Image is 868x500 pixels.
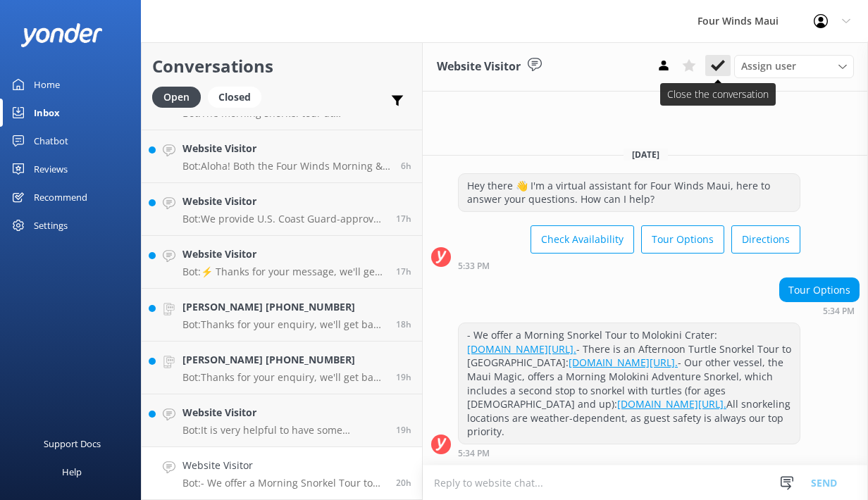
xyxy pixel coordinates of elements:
[641,225,724,254] button: Tour Options
[142,183,422,236] a: Website VisitorBot:We provide U.S. Coast Guard-approved life jackets for emergency use only. For ...
[182,265,385,278] p: Bot: ⚡ Thanks for your message, we'll get back to you as soon as we can. Feel free to also call a...
[458,448,800,458] div: 05:34pm 16-Aug-2025 (UTC -10:00) Pacific/Honolulu
[458,261,800,270] div: 05:33pm 16-Aug-2025 (UTC -10:00) Pacific/Honolulu
[142,289,422,342] a: [PERSON_NAME] [PHONE_NUMBER]Bot:Thanks for your enquiry, we'll get back to you as soon as we can ...
[152,53,411,80] h2: Conversations
[396,213,411,225] span: 08:36pm 16-Aug-2025 (UTC -10:00) Pacific/Honolulu
[396,371,411,383] span: 07:20pm 16-Aug-2025 (UTC -10:00) Pacific/Honolulu
[531,225,634,254] button: Check Availability
[182,299,385,315] h4: [PERSON_NAME] [PHONE_NUMBER]
[396,318,411,330] span: 07:43pm 16-Aug-2025 (UTC -10:00) Pacific/Honolulu
[34,211,68,239] div: Settings
[208,87,261,108] div: Closed
[34,127,68,155] div: Chatbot
[624,149,668,161] span: [DATE]
[182,405,385,420] h4: Website Visitor
[182,246,385,262] h4: Website Visitor
[21,23,102,46] img: yonder-white-logo.png
[401,160,411,172] span: 07:32am 17-Aug-2025 (UTC -10:00) Pacific/Honolulu
[152,87,201,108] div: Open
[396,424,411,436] span: 06:33pm 16-Aug-2025 (UTC -10:00) Pacific/Honolulu
[208,89,268,104] a: Closed
[34,70,60,99] div: Home
[34,183,87,211] div: Recommend
[458,449,490,458] strong: 5:34 PM
[34,155,68,183] div: Reviews
[44,430,101,458] div: Support Docs
[182,213,385,225] p: Bot: We provide U.S. Coast Guard-approved life jackets for emergency use only. For snorkeling, we...
[823,307,855,315] strong: 5:34 PM
[741,58,796,74] span: Assign user
[182,194,385,209] h4: Website Visitor
[458,262,490,270] strong: 5:33 PM
[396,477,411,489] span: 05:34pm 16-Aug-2025 (UTC -10:00) Pacific/Honolulu
[182,477,385,489] p: Bot: - We offer a Morning Snorkel Tour to Molokini Crater: [DOMAIN_NAME][URL]. - There is an Afte...
[396,265,411,277] span: 08:28pm 16-Aug-2025 (UTC -10:00) Pacific/Honolulu
[182,352,385,368] h4: [PERSON_NAME] [PHONE_NUMBER]
[459,323,800,444] div: - We offer a Morning Snorkel Tour to Molokini Crater: - There is an Afternoon Turtle Snorkel Tour...
[779,306,860,315] div: 05:34pm 16-Aug-2025 (UTC -10:00) Pacific/Honolulu
[182,160,390,173] p: Bot: Aloha! Both the Four Winds Morning & Afternoon tours are great for all ages and levels of sw...
[142,236,422,289] a: Website VisitorBot:⚡ Thanks for your message, we'll get back to you as soon as we can. Feel free ...
[182,371,385,384] p: Bot: Thanks for your enquiry, we'll get back to you as soon as we can during opening hours.
[152,89,208,104] a: Open
[182,141,390,156] h4: Website Visitor
[734,55,854,77] div: Assign User
[182,318,385,331] p: Bot: Thanks for your enquiry, we'll get back to you as soon as we can during opening hours.
[617,397,726,411] a: [DOMAIN_NAME][URL].
[62,458,82,486] div: Help
[142,394,422,447] a: Website VisitorBot:It is very helpful to have some experience in the water for snorkeling. Your s...
[142,130,422,183] a: Website VisitorBot:Aloha! Both the Four Winds Morning & Afternoon tours are great for all ages an...
[34,99,60,127] div: Inbox
[780,278,859,302] div: Tour Options
[142,342,422,394] a: [PERSON_NAME] [PHONE_NUMBER]Bot:Thanks for your enquiry, we'll get back to you as soon as we can ...
[142,447,422,500] a: Website VisitorBot:- We offer a Morning Snorkel Tour to Molokini Crater: [DOMAIN_NAME][URL]. - Th...
[182,458,385,473] h4: Website Visitor
[459,174,800,211] div: Hey there 👋 I'm a virtual assistant for Four Winds Maui, here to answer your questions. How can I...
[467,342,576,356] a: [DOMAIN_NAME][URL].
[569,356,678,369] a: [DOMAIN_NAME][URL].
[182,424,385,437] p: Bot: It is very helpful to have some experience in the water for snorkeling. Your safety is our t...
[731,225,800,254] button: Directions
[437,58,521,76] h3: Website Visitor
